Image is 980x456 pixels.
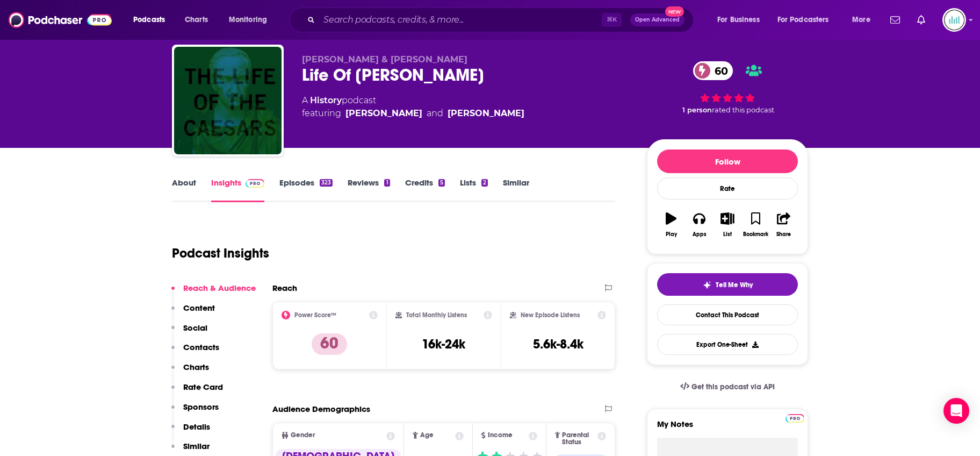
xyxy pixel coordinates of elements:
[171,283,256,303] button: Reach & Audience
[171,382,223,402] button: Rate Card
[852,12,870,27] span: More
[743,231,768,238] div: Bookmark
[183,422,210,432] p: Details
[246,179,264,188] img: Podchaser Pro
[384,179,390,187] div: 1
[319,11,602,28] input: Search podcasts, credits, & more...
[786,412,804,423] a: Pro website
[183,323,207,333] p: Social
[183,283,256,293] p: Reach & Audience
[302,107,524,120] span: featuring
[183,342,219,352] p: Contacts
[345,107,422,120] a: Cameron Reilly
[521,311,580,319] h2: New Episode Listens
[562,432,595,446] span: Parental Status
[845,11,884,28] button: open menu
[312,333,347,355] p: 60
[272,283,297,293] h2: Reach
[310,95,342,105] a: History
[406,311,467,319] h2: Total Monthly Listens
[602,13,622,27] span: ⌘ K
[185,12,208,27] span: Charts
[460,177,488,202] a: Lists2
[405,177,445,202] a: Credits5
[171,342,219,362] button: Contacts
[503,177,529,202] a: Similar
[279,177,333,202] a: Episodes323
[172,245,269,261] h1: Podcast Insights
[942,8,966,32] button: Show profile menu
[741,205,769,244] button: Bookmark
[171,402,219,422] button: Sponsors
[786,414,804,423] img: Podchaser Pro
[635,17,680,23] span: Open Advanced
[171,422,210,441] button: Details
[427,107,443,120] span: and
[723,231,732,238] div: List
[438,179,445,187] div: 5
[657,273,798,296] button: tell me why sparkleTell Me Why
[647,54,808,121] div: 60 1 personrated this podcast
[943,398,969,424] div: Open Intercom Messenger
[302,54,467,65] span: [PERSON_NAME] & [PERSON_NAME]
[710,11,773,28] button: open menu
[183,402,219,412] p: Sponsors
[9,10,112,30] img: Podchaser - Follow, Share and Rate Podcasts
[171,303,215,323] button: Content
[272,404,370,414] h2: Audience Demographics
[211,177,264,202] a: InsightsPodchaser Pro
[481,179,488,187] div: 2
[714,205,741,244] button: List
[291,432,315,439] span: Gender
[693,231,707,238] div: Apps
[770,205,798,244] button: Share
[685,205,713,244] button: Apps
[770,11,845,28] button: open menu
[174,47,282,154] img: Life Of Caesar
[942,8,966,32] span: Logged in as podglomerate
[126,11,179,28] button: open menu
[320,179,333,187] div: 323
[682,106,712,114] span: 1 person
[693,61,733,80] a: 60
[703,281,711,289] img: tell me why sparkle
[886,11,904,29] a: Show notifications dropdown
[665,6,684,17] span: New
[913,11,929,29] a: Show notifications dropdown
[666,231,677,238] div: Play
[630,13,684,26] button: Open AdvancedNew
[294,311,336,319] h2: Power Score™
[657,304,798,325] a: Contact This Podcast
[657,149,798,173] button: Follow
[183,382,223,392] p: Rate Card
[420,432,434,439] span: Age
[657,419,798,438] label: My Notes
[221,11,281,28] button: open menu
[171,323,207,343] button: Social
[183,441,210,451] p: Similar
[229,12,267,27] span: Monitoring
[448,107,524,120] div: [PERSON_NAME]
[712,106,774,114] span: rated this podcast
[716,281,753,289] span: Tell Me Why
[422,336,465,352] h3: 16k-24k
[300,8,704,32] div: Search podcasts, credits, & more...
[657,205,685,244] button: Play
[691,382,775,391] span: Get this podcast via API
[488,432,513,439] span: Income
[777,12,829,27] span: For Podcasters
[657,334,798,355] button: Export One-Sheet
[171,362,209,382] button: Charts
[172,177,196,202] a: About
[704,61,733,80] span: 60
[133,12,165,27] span: Podcasts
[183,362,209,372] p: Charts
[717,12,760,27] span: For Business
[348,177,390,202] a: Reviews1
[672,374,783,400] a: Get this podcast via API
[533,336,583,352] h3: 5.6k-8.4k
[178,11,214,28] a: Charts
[302,94,524,120] div: A podcast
